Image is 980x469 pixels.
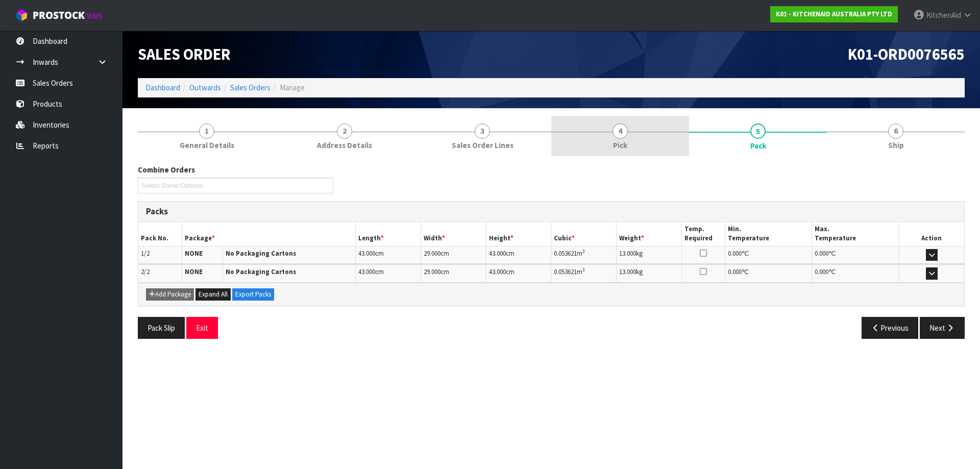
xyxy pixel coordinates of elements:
span: General Details [180,140,234,151]
sup: 3 [582,248,585,255]
span: 0.000 [728,267,742,276]
label: Combine Orders [138,164,195,175]
td: ℃ [812,264,899,282]
a: Sales Orders [230,83,271,92]
th: Length [356,222,421,246]
th: Temp. Required [681,222,725,246]
a: Dashboard [145,83,180,92]
th: Package [182,222,356,246]
h3: Packs [146,207,957,216]
span: 2 [337,124,352,139]
span: Sales Order [138,44,231,64]
th: Pack No. [138,222,182,246]
button: Next [920,317,965,339]
span: 29.000 [424,249,440,258]
th: Min. Temperature [725,222,812,246]
span: K01-ORD0076565 [848,44,965,64]
span: 43.000 [358,249,375,258]
button: Expand All [195,288,231,301]
td: ℃ [725,264,812,282]
span: 43.000 [489,267,506,276]
td: kg [617,246,682,264]
strong: NONE [185,267,203,276]
span: 43.000 [358,267,375,276]
th: Weight [617,222,682,246]
span: 0.000 [815,249,828,258]
th: Height [486,222,551,246]
strong: K01 - KITCHENAID AUSTRALIA PTY LTD [776,10,892,18]
button: Exit [186,317,218,339]
td: ℃ [725,246,812,264]
span: Address Details [317,140,372,151]
small: WMS [87,11,103,21]
span: 0.000 [815,267,828,276]
td: cm [421,264,486,282]
th: Max. Temperature [812,222,899,246]
td: m [551,246,617,264]
td: cm [356,264,421,282]
strong: No Packaging Cartons [226,267,296,276]
th: Action [899,222,964,246]
img: cube-alt.png [15,9,28,21]
strong: NONE [185,249,203,258]
strong: No Packaging Cartons [226,249,296,258]
td: kg [617,264,682,282]
span: 13.000 [619,249,636,258]
td: m [551,264,617,282]
span: 2/2 [141,267,150,276]
span: 13.000 [619,267,636,276]
button: Pack Slip [138,317,185,339]
span: 6 [888,124,903,139]
span: Pack [750,140,766,151]
span: 0.053621 [554,249,577,258]
td: cm [356,246,421,264]
button: Add Package [146,288,194,301]
td: cm [486,264,551,282]
span: 4 [612,124,628,139]
sup: 3 [582,266,585,273]
span: 3 [475,124,490,139]
span: 43.000 [489,249,506,258]
span: Pick [613,140,627,151]
span: KitchenAid [926,10,961,20]
td: ℃ [812,246,899,264]
span: 29.000 [424,267,440,276]
span: Expand All [199,290,228,299]
span: 1 [199,124,214,139]
span: 5 [750,124,766,139]
span: 1/2 [141,249,150,258]
span: Ship [888,140,904,151]
th: Cubic [551,222,617,246]
span: Sales Order Lines [452,140,513,151]
td: cm [421,246,486,264]
button: Previous [862,317,919,339]
span: 0.053621 [554,267,577,276]
span: Pack [138,157,965,347]
th: Width [421,222,486,246]
td: cm [486,246,551,264]
a: Outwards [189,83,221,92]
span: ProStock [33,9,85,22]
button: Export Packs [232,288,274,301]
span: 0.000 [728,249,742,258]
span: Manage [280,83,305,92]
